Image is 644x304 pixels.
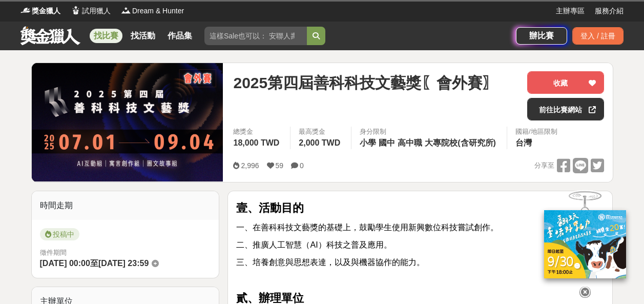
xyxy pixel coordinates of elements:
span: 三、培養創意與思想表達，以及與機器協作的能力。 [236,258,425,267]
span: 台灣 [515,138,532,147]
img: c171a689-fb2c-43c6-a33c-e56b1f4b2190.jpg [544,210,626,278]
a: 服務介紹 [595,6,624,16]
span: 59 [276,161,284,170]
span: 國中 [379,138,395,147]
span: [DATE] 23:59 [98,259,149,268]
img: Logo [20,5,31,15]
span: 投稿中 [40,228,79,240]
span: 分享至 [534,158,554,173]
div: 時間走期 [32,191,219,220]
span: 二、推廣人工智慧（AI）科技之普及應用。 [236,240,391,249]
span: 18,000 TWD [233,138,279,147]
span: 大專院校(含研究所) [425,138,496,147]
span: 最高獎金 [299,127,343,137]
span: 小學 [360,138,376,147]
a: 找比賽 [90,29,122,43]
span: 試用獵人 [82,6,111,16]
a: 前往比賽網站 [527,98,604,120]
a: 主辦專區 [556,6,585,16]
a: 辦比賽 [516,27,567,45]
span: 總獎金 [233,127,282,137]
div: 國籍/地區限制 [515,127,557,137]
span: 0 [300,161,304,170]
img: Logo [71,5,81,15]
span: 至 [90,259,98,268]
strong: 壹、活動目的 [236,201,304,214]
button: 收藏 [527,71,604,94]
span: 獎金獵人 [32,6,60,16]
span: Dream & Hunter [132,6,184,16]
a: LogoDream & Hunter [121,6,184,16]
span: 徵件期間 [40,249,67,256]
a: 作品集 [163,29,196,43]
input: 這樣Sale也可以： 安聯人壽創意銷售法募集 [204,27,307,45]
a: Logo試用獵人 [71,6,111,16]
div: 身分限制 [360,127,498,137]
a: 找活動 [127,29,159,43]
img: Cover Image [32,63,223,181]
div: 登入 / 註冊 [572,27,624,45]
span: 一、在善科科技文藝獎的基礎上，鼓勵學生使用新興數位科技嘗試創作。 [236,223,498,232]
span: 2,000 TWD [299,138,340,147]
a: Logo獎金獵人 [20,6,60,16]
span: 2,996 [241,161,259,170]
img: Logo [121,5,131,15]
span: 2025第四屆善科科技文藝獎〖會外賽〗 [233,71,498,94]
span: [DATE] 00:00 [40,259,90,268]
span: 高中職 [398,138,422,147]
